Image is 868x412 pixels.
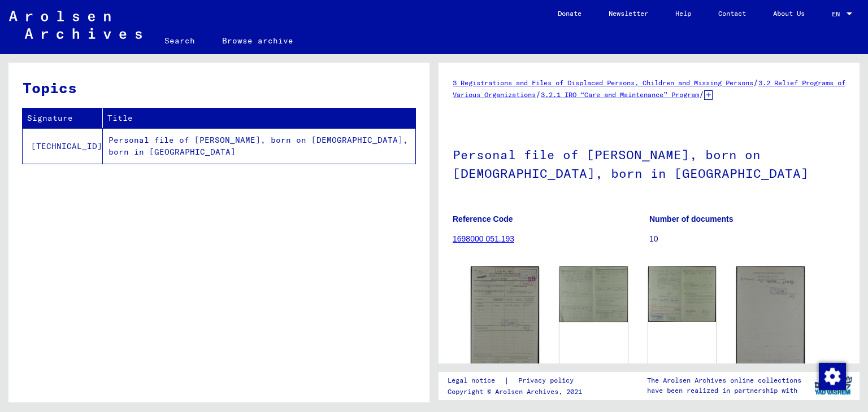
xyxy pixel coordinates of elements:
img: Change consent [819,363,846,390]
td: Personal file of [PERSON_NAME], born on [DEMOGRAPHIC_DATA], born in [GEOGRAPHIC_DATA] [103,128,415,164]
b: Reference Code [453,214,513,223]
b: Number of documents [649,214,734,223]
a: Search [151,27,209,54]
p: The Arolsen Archives online collections [647,375,801,385]
span: EN [832,10,844,18]
p: 10 [649,233,845,245]
span: / [753,77,758,87]
img: 004.jpg [736,266,805,376]
div: | [448,375,587,387]
img: 003.jpg [648,266,717,322]
a: Privacy policy [509,375,587,387]
img: Arolsen_neg.svg [9,11,142,39]
h3: Topics [23,77,415,99]
p: Copyright © Arolsen Archives, 2021 [448,387,587,397]
div: Change consent [818,362,845,389]
a: 3 Registrations and Files of Displaced Persons, Children and Missing Persons [453,78,753,87]
span: / [536,89,541,99]
h1: Personal file of [PERSON_NAME], born on [DEMOGRAPHIC_DATA], born in [GEOGRAPHIC_DATA] [453,129,845,197]
span: / [699,89,704,99]
th: Title [103,108,415,128]
th: Signature [23,108,103,128]
a: Browse archive [209,27,307,54]
img: 002.jpg [559,266,628,322]
a: Legal notice [448,375,504,387]
img: 001.jpg [471,266,539,375]
a: 3.2.1 IRO “Care and Maintenance” Program [541,90,699,99]
img: yv_logo.png [812,371,854,400]
p: have been realized in partnership with [647,385,801,396]
a: 1698000 051.193 [453,234,514,243]
td: [TECHNICAL_ID] [23,128,103,164]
